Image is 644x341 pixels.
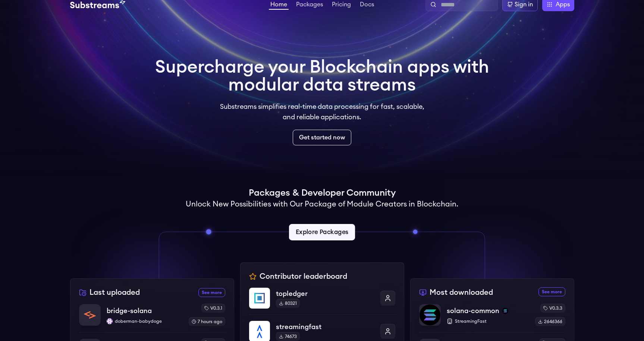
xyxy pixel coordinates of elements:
div: 80321 [276,299,300,308]
div: v0.3.1 [201,304,225,313]
a: Home [269,1,289,10]
a: Docs [358,1,376,9]
div: v0.3.3 [540,304,565,313]
div: 7 hours ago [189,317,225,326]
a: Explore Packages [289,224,355,240]
a: Pricing [330,1,352,9]
img: bridge-solana [79,304,100,325]
div: 74673 [276,332,300,341]
img: doberman-babydoge [107,318,113,324]
a: See more most downloaded packages [538,287,565,296]
p: solana-common [447,306,499,316]
a: See more recently uploaded packages [198,288,225,297]
p: topledger [276,288,374,299]
h2: Unlock New Possibilities with Our Package of Module Creators in Blockchain. [186,199,458,209]
a: Get started now [293,130,351,145]
img: solana-common [420,304,440,325]
p: bridge-solana [107,306,152,316]
h1: Supercharge your Blockchain apps with modular data streams [155,58,489,94]
h1: Packages & Developer Community [249,187,396,199]
p: StreamingFast [447,318,529,324]
a: Packages [295,1,324,9]
p: doberman-babydoge [107,318,183,324]
p: streamingfast [276,322,374,332]
img: solana [502,308,508,314]
a: topledgertopledger80321 [249,288,395,315]
img: topledger [249,288,270,309]
a: solana-commonsolana-commonsolanaStreamingFastv0.3.32646366 [419,304,565,332]
div: 2646366 [535,317,565,326]
p: Substreams simplifies real-time data processing for fast, scalable, and reliable applications. [215,101,430,122]
a: bridge-solanabridge-solanadoberman-babydogedoberman-babydogev0.3.17 hours ago [79,304,225,332]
